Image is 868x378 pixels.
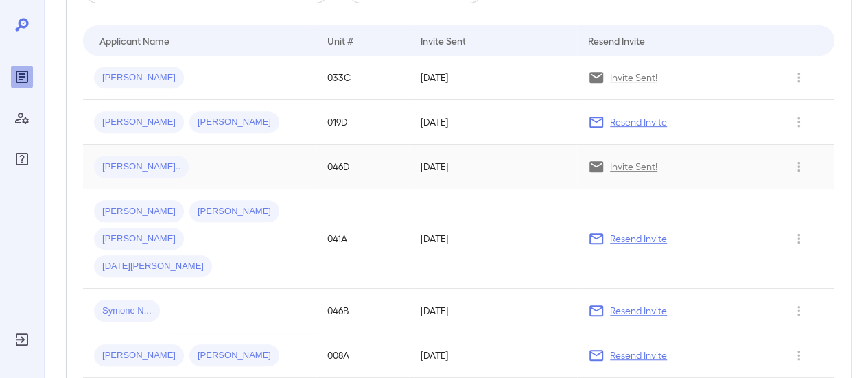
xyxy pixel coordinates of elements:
td: 046D [316,145,410,189]
td: 019D [316,100,410,145]
td: 041A [316,189,410,289]
p: Resend Invite [610,115,667,129]
span: [PERSON_NAME] [94,349,184,362]
button: Row Actions [788,228,810,250]
div: Applicant Name [99,32,169,49]
td: 033C [316,56,410,100]
span: [PERSON_NAME] [94,233,184,246]
p: Resend Invite [610,304,667,318]
td: [DATE] [409,100,577,145]
div: Invite Sent [420,32,465,49]
td: [DATE] [409,289,577,333]
span: [DATE][PERSON_NAME] [94,260,212,273]
p: Invite Sent! [610,71,657,84]
span: [PERSON_NAME] [189,116,279,129]
div: Unit # [327,32,353,49]
button: Row Actions [788,111,810,133]
span: [PERSON_NAME] [94,71,184,84]
div: Manage Users [11,107,33,129]
p: Resend Invite [610,349,667,362]
button: Row Actions [788,156,810,178]
button: Row Actions [788,67,810,88]
td: [DATE] [409,145,577,189]
td: [DATE] [409,56,577,100]
p: Invite Sent! [610,160,657,174]
td: [DATE] [409,333,577,378]
td: 046B [316,289,410,333]
span: Symone N... [94,305,160,318]
p: Resend Invite [610,232,667,246]
div: Reports [11,66,33,88]
div: FAQ [11,148,33,170]
span: [PERSON_NAME] [189,349,279,362]
span: [PERSON_NAME] [94,116,184,129]
td: [DATE] [409,189,577,289]
span: [PERSON_NAME] [189,205,279,218]
td: 008A [316,333,410,378]
div: Resend Invite [588,32,645,49]
span: [PERSON_NAME].. [94,161,189,174]
div: Log Out [11,329,33,351]
button: Row Actions [788,300,810,322]
span: [PERSON_NAME] [94,205,184,218]
button: Row Actions [788,344,810,366]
